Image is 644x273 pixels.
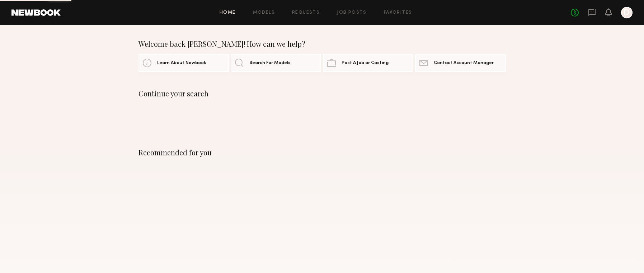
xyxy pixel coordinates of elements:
[138,40,506,48] div: Welcome back [PERSON_NAME]! How can we help?
[337,10,367,15] a: Job Posts
[342,61,389,65] span: Post A Job or Casting
[157,61,206,65] span: Learn About Newbook
[434,61,494,65] span: Contact Account Manager
[292,10,320,15] a: Requests
[138,89,506,98] div: Continue your search
[253,10,275,15] a: Models
[384,10,412,15] a: Favorites
[621,7,633,18] a: D
[138,54,229,72] a: Learn About Newbook
[220,10,236,15] a: Home
[138,148,506,157] div: Recommended for you
[415,54,506,72] a: Contact Account Manager
[231,54,321,72] a: Search For Models
[249,61,291,65] span: Search For Models
[323,54,413,72] a: Post A Job or Casting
